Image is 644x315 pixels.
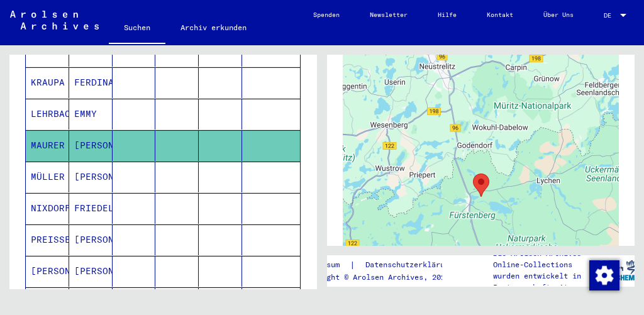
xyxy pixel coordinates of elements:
img: Arolsen_neg.svg [10,11,99,30]
mat-cell: FERDINANDE [69,67,113,98]
div: | [300,258,469,272]
mat-cell: EMMY [69,99,113,130]
mat-cell: [PERSON_NAME] [69,256,113,287]
mat-cell: MÜLLER [26,162,69,192]
p: Copyright © Arolsen Archives, 2021 [300,272,469,283]
mat-cell: LEHRBACH [26,99,69,130]
mat-cell: KRAUPA [26,67,69,98]
mat-cell: [PERSON_NAME] [26,256,69,287]
mat-cell: [PERSON_NAME] [69,162,113,192]
a: Datenschutzerklärung [355,258,469,272]
span: DE [604,12,618,19]
div: Zustimmung ändern [589,260,619,290]
img: Zustimmung ändern [589,260,619,290]
mat-cell: PREISSEL [26,224,69,255]
mat-cell: FRIEDEL [69,193,113,224]
div: Ravensbrück Concentration Camp [473,174,489,197]
a: Archiv erkunden [165,13,262,43]
a: Suchen [109,13,165,45]
p: wurden entwickelt in Partnerschaft mit [493,270,596,293]
mat-cell: [PERSON_NAME] [69,224,113,255]
mat-cell: NIXDORF [26,193,69,224]
p: Die Arolsen Archives Online-Collections [493,248,596,270]
mat-cell: MAURER [26,130,69,161]
mat-cell: [PERSON_NAME] [69,130,113,161]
